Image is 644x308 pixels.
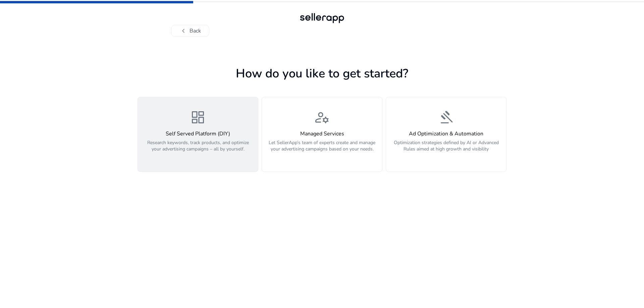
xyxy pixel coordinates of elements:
[190,109,206,125] span: dashboard
[314,109,330,125] span: manage_accounts
[179,27,187,35] span: chevron_left
[138,66,506,81] h1: How do you like to get started?
[138,97,258,172] button: dashboardSelf Served Platform (DIY)Research keywords, track products, and optimize your advertisi...
[262,97,382,172] button: manage_accountsManaged ServicesLet SellerApp’s team of experts create and manage your advertising...
[438,109,454,125] span: gavel
[266,139,378,160] p: Let SellerApp’s team of experts create and manage your advertising campaigns based on your needs.
[171,25,209,37] button: chevron_leftBack
[386,97,506,172] button: gavelAd Optimization & AutomationOptimization strategies defined by AI or Advanced Rules aimed at...
[142,139,254,160] p: Research keywords, track products, and optimize your advertising campaigns – all by yourself.
[142,131,254,137] h4: Self Served Platform (DIY)
[266,131,378,137] h4: Managed Services
[390,131,502,137] h4: Ad Optimization & Automation
[390,139,502,160] p: Optimization strategies defined by AI or Advanced Rules aimed at high growth and visibility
